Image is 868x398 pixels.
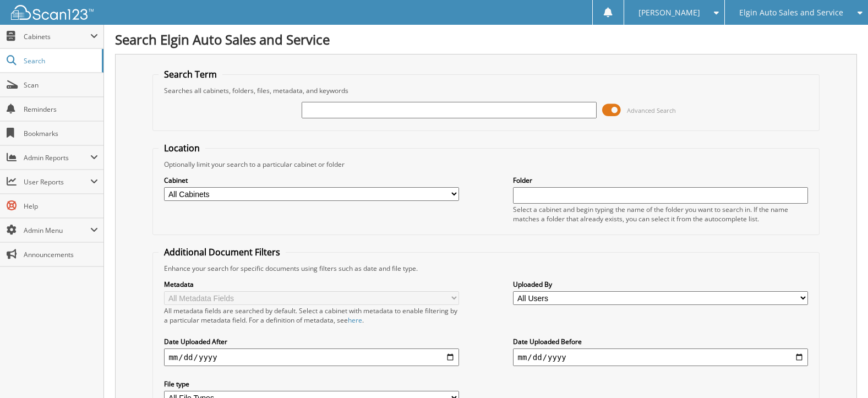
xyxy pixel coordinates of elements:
[164,379,458,389] label: File type
[159,142,205,154] legend: Location
[159,246,286,258] legend: Additional Document Filters
[24,226,90,235] span: Admin Menu
[627,106,676,115] span: Advanced Search
[164,280,458,289] label: Metadata
[159,68,222,80] legend: Search Term
[164,176,458,185] label: Cabinet
[164,348,458,366] input: start
[159,86,813,95] div: Searches all cabinets, folders, files, metadata, and keywords
[24,80,98,90] span: Scan
[11,5,94,20] img: scan123-logo-white.svg
[513,205,807,223] div: Select a cabinet and begin typing the name of the folder you want to search in. If the name match...
[739,9,843,16] span: Elgin Auto Sales and Service
[24,177,90,187] span: User Reports
[159,160,813,169] div: Optionally limit your search to a particular cabinet or folder
[164,337,458,346] label: Date Uploaded After
[813,345,868,398] iframe: Chat Widget
[164,306,458,325] div: All metadata fields are searched by default. Select a cabinet with metadata to enable filtering b...
[24,56,96,66] span: Search
[24,201,98,211] span: Help
[24,153,90,162] span: Admin Reports
[24,250,98,259] span: Announcements
[24,105,98,114] span: Reminders
[24,32,90,41] span: Cabinets
[24,129,98,138] span: Bookmarks
[513,348,807,366] input: end
[115,30,857,48] h1: Search Elgin Auto Sales and Service
[638,9,700,16] span: [PERSON_NAME]
[513,176,807,185] label: Folder
[348,315,362,325] a: here
[513,337,807,346] label: Date Uploaded Before
[159,264,813,273] div: Enhance your search for specific documents using filters such as date and file type.
[513,280,807,289] label: Uploaded By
